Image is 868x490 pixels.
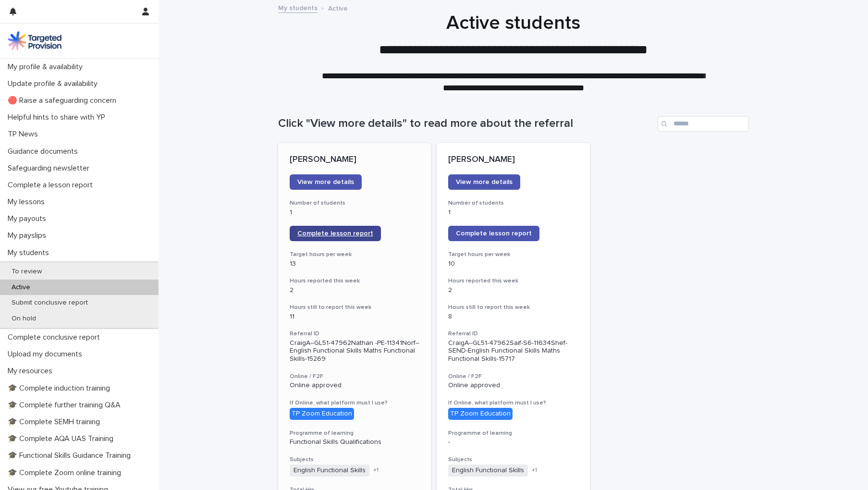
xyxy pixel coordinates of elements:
[532,467,537,473] span: + 1
[448,155,578,165] p: [PERSON_NAME]
[4,384,118,393] p: 🎓 Complete induction training
[4,451,138,460] p: 🎓 Functional Skills Guidance Training
[448,373,578,380] h3: Online / F2F
[448,174,520,190] a: View more details
[4,434,121,443] p: 🎓 Complete AQA UAS Training
[290,313,420,321] p: 11
[448,226,539,241] a: Complete lesson report
[290,438,420,446] p: Functional Skills Qualifications
[328,2,348,13] p: Active
[4,248,57,257] p: My students
[4,367,60,376] p: My resources
[448,330,578,338] h3: Referral ID
[290,199,420,207] h3: Number of students
[290,465,369,477] span: English Functional Skills
[290,456,420,464] h3: Subjects
[290,277,420,285] h3: Hours reported this week
[448,251,578,258] h3: Target hours per week
[4,96,124,105] p: 🔴 Raise a safeguarding concern
[278,12,749,35] h1: Active students
[4,315,44,323] p: On hold
[4,401,128,410] p: 🎓 Complete further training Q&A
[448,465,528,477] span: English Functional Skills
[448,438,578,446] p: -
[4,417,108,427] p: 🎓 Complete SEMH training
[4,181,100,190] p: Complete a lesson report
[456,179,513,185] span: View more details
[290,381,420,390] p: Online approved
[290,373,420,380] h3: Online / F2F
[448,313,578,321] p: 8
[448,277,578,285] h3: Hours reported this week
[4,62,90,72] p: My profile & availability
[4,164,97,173] p: Safeguarding newsletter
[290,286,420,294] p: 2
[290,174,362,190] a: View more details
[4,113,113,122] p: Helpful hints to share with YP
[448,339,578,363] p: CraigA--GL51-47962Saif-S6-11634Shef-SEND-English Functional Skills Maths Functional Skills-15717
[4,79,105,88] p: Update profile & availability
[4,268,49,276] p: To review
[658,116,749,132] input: Search
[4,299,96,307] p: Submit conclusive report
[448,429,578,437] h3: Programme of learning
[290,429,420,437] h3: Programme of learning
[278,2,318,13] a: My students
[8,31,61,50] img: M5nRWzHhSzIhMunXDL62
[4,197,52,207] p: My lessons
[290,260,420,268] p: 13
[290,330,420,338] h3: Referral ID
[4,468,129,478] p: 🎓 Complete Zoom online training
[290,399,420,407] h3: If Online, what platform must I use?
[4,130,46,139] p: TP News
[448,260,578,268] p: 10
[373,467,379,473] span: + 1
[448,304,578,311] h3: Hours still to report this week
[456,230,532,237] span: Complete lesson report
[278,117,654,131] h1: Click "View more details" to read more about the referral
[448,456,578,464] h3: Subjects
[448,399,578,407] h3: If Online, what platform must I use?
[448,199,578,207] h3: Number of students
[4,283,38,292] p: Active
[448,208,578,217] p: 1
[290,408,354,420] div: TP Zoom Education
[297,230,373,237] span: Complete lesson report
[448,286,578,294] p: 2
[290,339,420,363] p: CraigA--GL51-47962Nathan -PE-11341Norf--English Functional Skills Maths Functional Skills-15269
[448,408,513,420] div: TP Zoom Education
[290,208,420,217] p: 1
[290,155,420,165] p: [PERSON_NAME]
[290,226,381,241] a: Complete lesson report
[4,333,108,342] p: Complete conclusive report
[4,231,54,240] p: My payslips
[4,214,54,223] p: My payouts
[448,381,578,390] p: Online approved
[297,179,354,185] span: View more details
[290,251,420,258] h3: Target hours per week
[290,304,420,311] h3: Hours still to report this week
[4,147,86,156] p: Guidance documents
[4,350,90,359] p: Upload my documents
